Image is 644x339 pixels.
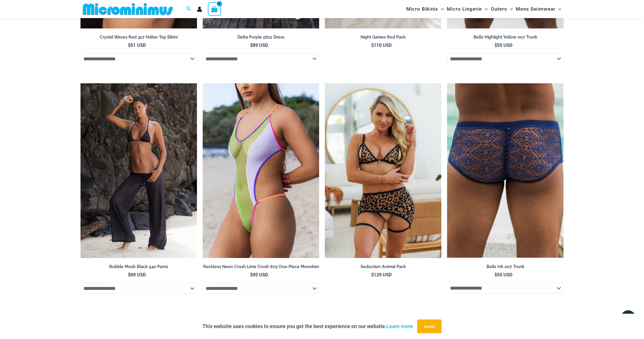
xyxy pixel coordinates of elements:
[555,2,561,16] span: Menu Toggle
[250,42,253,48] span: $
[406,2,438,16] span: Micro Bikinis
[203,83,319,258] img: Reckless Neon Crush Lime Crush 879 One Piece 09
[80,83,197,258] img: Bubble Mesh Black 540 Pants 01
[404,1,563,17] nav: Site Navigation
[80,264,197,271] a: Bubble Mesh Black 540 Pants
[447,264,563,271] a: Bells Ink 007 Trunk
[482,2,488,16] span: Menu Toggle
[325,264,441,271] a: Seduction Animal Pack
[325,34,441,40] h2: Night Games Red Pack
[447,264,563,269] h2: Bells Ink 007 Trunk
[250,271,268,278] bdi: 95 USD
[371,271,392,278] bdi: 129 USD
[250,42,268,48] bdi: 89 USD
[80,264,197,269] h2: Bubble Mesh Black 540 Pants
[325,83,441,258] a: Seduction Animal 1034 Bra 6034 Thong 5019 Skirt 02Seduction Animal 1034 Bra 6034 Thong 5019 Skirt...
[202,322,413,331] p: This website uses cookies to ensure you get the best experience on our website.
[250,271,253,278] span: $
[405,2,445,16] a: Micro BikinisMenu ToggleMenu Toggle
[514,2,563,16] a: Mens SwimwearMenu ToggleMenu Toggle
[447,83,563,258] img: Bells Ink 007 Trunk 11
[80,83,197,258] a: Bubble Mesh Black 540 Pants 01Bubble Mesh Black 540 Pants 03Bubble Mesh Black 540 Pants 03
[447,83,563,258] a: Bells Ink 007 Trunk 10Bells Ink 007 Trunk 11Bells Ink 007 Trunk 11
[386,323,413,329] a: Learn more
[186,5,191,13] a: Search icon link
[447,34,563,40] h2: Bells Highlight Yellow 007 Trunk
[325,83,441,258] img: Seduction Animal 1034 Bra 6034 Thong 5019 Skirt 02
[128,42,146,48] bdi: 51 USD
[203,264,319,269] h2: Reckless Neon Crush Lime Crush 879 One-Piece Monokini
[494,42,497,48] span: $
[203,83,319,258] a: Reckless Neon Crush Lime Crush 879 One Piece 09Reckless Neon Crush Lime Crush 879 One Piece 10Rec...
[80,34,197,40] h2: Crystal Waves Red 327 Halter Top Bikini
[197,7,202,12] a: Account icon link
[203,264,319,271] a: Reckless Neon Crush Lime Crush 879 One-Piece Monokini
[494,42,512,48] bdi: 55 USD
[494,271,497,278] span: $
[371,42,392,48] bdi: 110 USD
[447,2,482,16] span: Micro Lingerie
[325,264,441,269] h2: Seduction Animal Pack
[494,271,512,278] bdi: 55 USD
[80,3,175,16] img: MM SHOP LOGO FLAT
[203,34,319,40] h2: Delta Purple 5612 Dress
[489,2,514,16] a: OutersMenu ToggleMenu Toggle
[371,271,374,278] span: $
[438,2,444,16] span: Menu Toggle
[371,42,374,48] span: $
[445,2,489,16] a: Micro LingerieMenu ToggleMenu Toggle
[128,271,146,278] bdi: 69 USD
[128,42,131,48] span: $
[208,2,221,16] a: View Shopping Cart, empty
[203,34,319,42] a: Delta Purple 5612 Dress
[417,319,442,333] button: Accept
[516,2,555,16] span: Mens Swimwear
[507,2,513,16] span: Menu Toggle
[128,271,131,278] span: $
[491,2,507,16] span: Outers
[325,34,441,42] a: Night Games Red Pack
[447,34,563,42] a: Bells Highlight Yellow 007 Trunk
[80,34,197,42] a: Crystal Waves Red 327 Halter Top Bikini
